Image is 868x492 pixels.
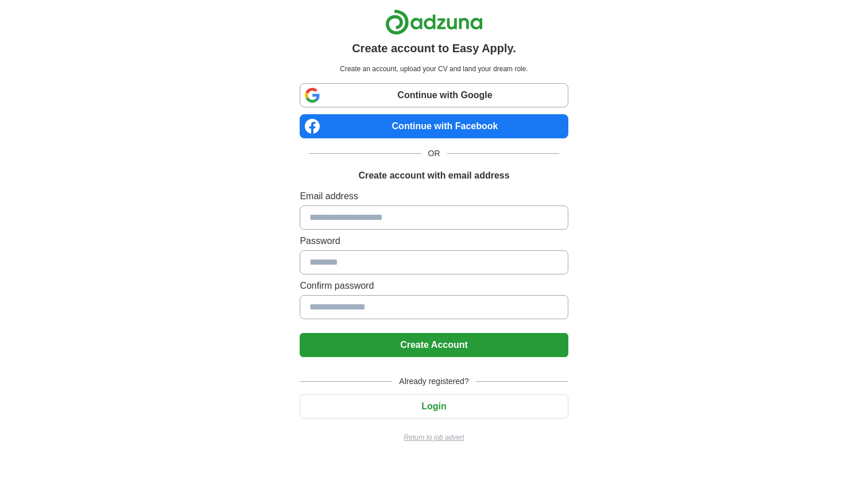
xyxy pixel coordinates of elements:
[300,114,568,138] a: Continue with Facebook
[300,333,568,357] button: Create Account
[300,83,568,107] a: Continue with Google
[421,148,447,160] span: OR
[300,279,568,293] label: Confirm password
[300,401,568,411] a: Login
[300,189,568,203] label: Email address
[392,375,475,388] span: Already registered?
[385,9,483,35] img: Adzuna logo
[352,40,516,57] h1: Create account to Easy Apply.
[358,169,509,183] h1: Create account with email address
[300,234,568,248] label: Password
[300,394,568,419] button: Login
[300,432,568,443] a: Return to job advert
[302,64,565,74] p: Create an account, upload your CV and land your dream role.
